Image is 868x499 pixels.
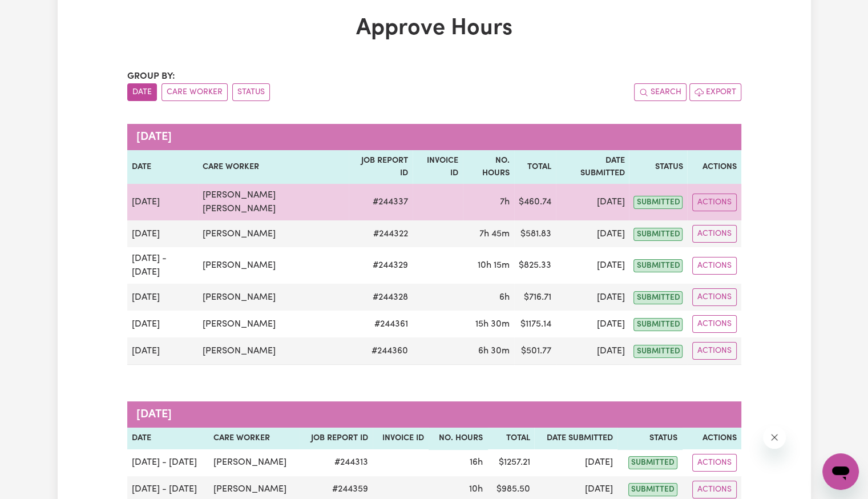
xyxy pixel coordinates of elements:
span: 10 hours [469,485,483,494]
th: Total [514,150,556,184]
td: [DATE] [556,247,629,284]
th: Actions [682,428,741,449]
td: [DATE] [127,337,198,365]
button: Actions [692,225,737,243]
td: [DATE] [127,220,198,247]
td: [PERSON_NAME] [209,449,300,476]
td: $ 825.33 [514,247,556,284]
td: [PERSON_NAME] [198,337,349,365]
span: submitted [628,483,677,496]
td: $ 460.74 [514,184,556,220]
td: # 244360 [349,337,413,365]
td: [DATE] - [DATE] [127,449,209,476]
td: $ 581.83 [514,220,556,247]
caption: [DATE] [127,124,741,150]
span: 10 hours 15 minutes [478,261,510,270]
td: [PERSON_NAME] [PERSON_NAME] [198,184,349,220]
button: Actions [692,342,737,360]
td: [PERSON_NAME] [198,247,349,284]
button: sort invoices by care worker [162,83,228,101]
th: Date Submitted [556,150,629,184]
th: Care worker [198,150,349,184]
td: # 244328 [349,284,413,311]
th: No. Hours [429,428,487,449]
td: [DATE] [127,184,198,220]
button: sort invoices by date [127,83,157,101]
th: No. Hours [463,150,514,184]
td: # 244322 [349,220,413,247]
td: [PERSON_NAME] [198,311,349,337]
span: 16 hours [470,458,483,467]
td: $ 501.77 [514,337,556,365]
button: Actions [692,454,737,472]
td: [PERSON_NAME] [198,284,349,311]
iframe: Button to launch messaging window [822,453,859,490]
td: [DATE] [556,220,629,247]
span: submitted [633,318,683,331]
th: Invoice ID [413,150,462,184]
button: Actions [692,481,737,498]
button: Actions [692,288,737,306]
th: Status [617,428,682,449]
td: [DATE] [556,311,629,337]
th: Care worker [209,428,300,449]
td: [DATE] [534,449,617,476]
span: submitted [633,228,683,241]
h1: Approve Hours [127,15,741,42]
iframe: Close message [763,426,786,449]
td: # 244337 [349,184,413,220]
span: submitted [633,259,683,272]
th: Invoice ID [373,428,429,449]
span: 7 hours [500,198,510,207]
span: Group by: [127,72,175,81]
td: [DATE] [556,184,629,220]
th: Date Submitted [534,428,617,449]
button: sort invoices by paid status [232,83,270,101]
span: Need any help? [7,8,69,17]
th: Actions [687,150,741,184]
th: Date [127,428,209,449]
td: [DATE] [127,284,198,311]
th: Total [487,428,535,449]
td: # 244313 [300,449,373,476]
span: submitted [628,456,677,469]
td: [DATE] [556,337,629,365]
span: 6 hours 30 minutes [478,347,510,356]
td: $ 1257.21 [487,449,535,476]
button: Actions [692,257,737,275]
span: 6 hours [499,293,510,302]
span: 15 hours 30 minutes [475,320,510,329]
td: [DATE] - [DATE] [127,247,198,284]
span: submitted [633,291,683,304]
th: Status [629,150,687,184]
td: [PERSON_NAME] [198,220,349,247]
button: Actions [692,194,737,211]
button: Search [634,83,687,101]
th: Job Report ID [349,150,413,184]
span: submitted [633,345,683,358]
td: # 244329 [349,247,413,284]
td: [DATE] [127,311,198,337]
td: $ 716.71 [514,284,556,311]
button: Actions [692,315,737,333]
th: Date [127,150,198,184]
td: [DATE] [556,284,629,311]
span: 7 hours 45 minutes [479,230,510,239]
td: # 244361 [349,311,413,337]
caption: [DATE] [127,401,741,428]
th: Job Report ID [300,428,373,449]
span: submitted [633,196,683,209]
td: $ 1175.14 [514,311,556,337]
button: Export [689,83,741,101]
